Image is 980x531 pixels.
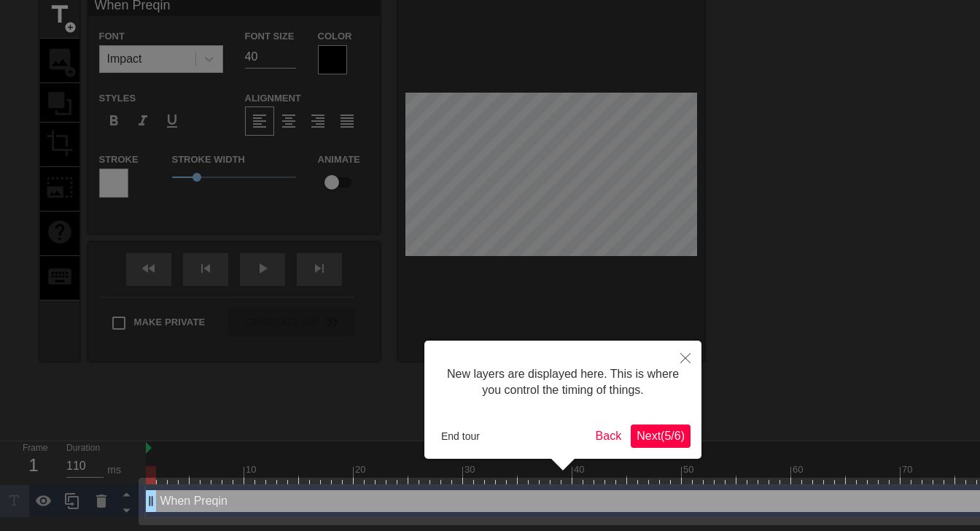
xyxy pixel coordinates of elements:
[435,352,691,414] div: New layers are displayed here. This is where you control the timing of things.
[590,425,628,448] button: Back
[637,430,685,442] span: Next ( 5 / 6 )
[669,341,701,374] button: Close
[631,425,691,448] button: Next
[435,425,486,447] button: End tour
